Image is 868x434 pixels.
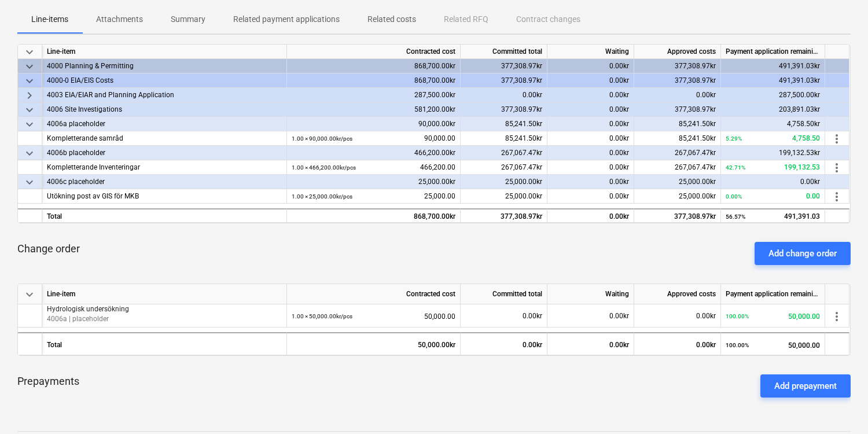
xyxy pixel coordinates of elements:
[461,175,547,189] div: 25,000.00kr
[47,189,282,204] div: Utökning post av GIS för MKB
[461,117,547,131] div: 85,241.50kr
[23,175,36,189] span: keyboard_arrow_down
[634,208,721,223] div: 377,308.97kr
[461,45,547,59] div: Committed total
[461,332,547,355] div: 0.00kr
[830,310,844,323] span: more_vert
[726,160,820,175] div: 199,132.53
[634,73,721,88] div: 377,308.97kr
[47,160,282,175] div: Kompletterande Inventeringar
[47,304,282,314] p: Hydrologisk undersökning
[287,332,461,355] div: 50,000.00kr
[287,102,461,117] div: 581,200.00kr
[287,88,461,102] div: 287,500.00kr
[547,146,634,160] div: 0.00kr
[547,45,634,59] div: Waiting
[47,117,282,131] div: 4006a placeholder
[830,190,844,204] span: more_vert
[23,146,36,160] span: keyboard_arrow_down
[755,242,851,265] button: Add change order
[461,88,547,102] div: 0.00kr
[726,135,742,142] small: 5.29%
[42,45,287,59] div: Line-item
[547,88,634,102] div: 0.00kr
[726,313,749,319] small: 100.00%
[287,284,461,304] div: Contracted cost
[634,88,721,102] div: 0.00kr
[17,374,79,398] p: Prepayments
[609,312,629,320] span: 0.00kr
[726,189,820,204] div: 0.00
[634,59,721,73] div: 377,308.97kr
[292,131,455,146] div: 90,000.00
[547,208,634,223] div: 0.00kr
[47,314,282,324] p: 4006a | placeholder
[634,284,721,304] div: Approved costs
[675,163,716,171] span: 267,067.47kr
[47,59,282,73] div: 4000 Planning & Permitting
[23,45,36,59] span: keyboard_arrow_down
[292,304,455,328] div: 50,000.00
[461,102,547,117] div: 377,308.97kr
[23,117,36,131] span: keyboard_arrow_down
[96,13,143,25] p: Attachments
[696,312,716,320] span: 0.00kr
[292,193,352,200] small: 1.00 × 25,000.00kr / pcs
[547,332,634,355] div: 0.00kr
[42,208,287,223] div: Total
[47,146,282,160] div: 4006b placeholder
[721,102,825,117] div: 203,891.03kr
[726,131,820,146] div: 4,758.50
[547,175,634,189] div: 0.00kr
[292,160,455,175] div: 466,200.00
[547,102,634,117] div: 0.00kr
[292,313,352,319] small: 1.00 × 50,000.00kr / pcs
[547,59,634,73] div: 0.00kr
[233,13,340,25] p: Related payment applications
[42,332,287,355] div: Total
[461,284,547,304] div: Committed total
[42,284,287,304] div: Line-item
[23,60,36,73] span: keyboard_arrow_down
[547,284,634,304] div: Waiting
[461,73,547,88] div: 377,308.97kr
[721,175,825,189] div: 0.00kr
[23,288,36,301] span: keyboard_arrow_down
[679,134,716,142] span: 85,241.50kr
[23,74,36,88] span: keyboard_arrow_down
[47,175,282,189] div: 4006c placeholder
[47,131,282,146] div: Kompletterande samråd
[810,378,868,434] div: Chatt-widget
[726,209,820,224] div: 491,391.03
[461,146,547,160] div: 267,067.47kr
[547,73,634,88] div: 0.00kr
[292,189,455,204] div: 25,000.00
[501,163,542,171] span: 267,067.47kr
[31,13,68,25] p: Line-items
[726,164,745,171] small: 42.71%
[634,146,721,160] div: 267,067.47kr
[679,192,716,200] span: 25,000.00kr
[726,304,820,328] div: 50,000.00
[721,146,825,160] div: 199,132.53kr
[721,73,825,88] div: 491,391.03kr
[287,45,461,59] div: Contracted cost
[634,45,721,59] div: Approved costs
[505,134,542,142] span: 85,241.50kr
[721,284,825,304] div: Payment application remaining
[287,208,461,223] div: 868,700.00kr
[461,208,547,223] div: 377,308.97kr
[287,175,461,189] div: 25,000.00kr
[721,59,825,73] div: 491,391.03kr
[505,192,542,200] span: 25,000.00kr
[726,214,745,220] small: 56.57%
[287,117,461,131] div: 90,000.00kr
[721,45,825,59] div: Payment application remaining
[609,163,629,171] span: 0.00kr
[287,59,461,73] div: 868,700.00kr
[634,102,721,117] div: 377,308.97kr
[609,192,629,200] span: 0.00kr
[721,88,825,102] div: 287,500.00kr
[609,134,629,142] span: 0.00kr
[726,193,742,200] small: 0.00%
